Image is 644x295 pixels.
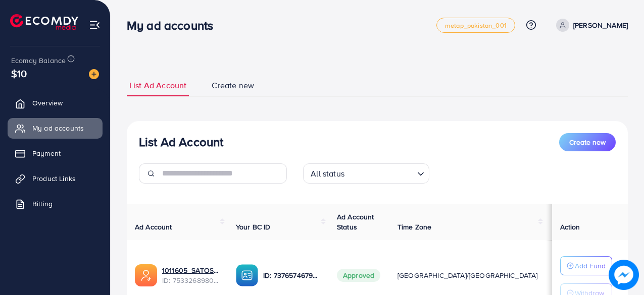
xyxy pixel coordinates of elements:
[89,19,101,31] img: menu
[303,163,429,184] div: Search for option
[263,269,321,281] p: ID: 7376574679240261633
[162,275,220,285] span: ID: 7533268980224884753
[398,222,431,232] span: Time Zone
[560,256,612,275] button: Add Fund
[8,118,103,138] a: My ad accounts
[445,22,507,29] span: metap_pakistan_001
[236,264,258,286] img: ic-ba-acc.ded83a64.svg
[212,80,254,91] span: Create new
[309,166,346,181] span: All status
[162,265,220,275] a: 1011605_SATOSHI_1753975876015
[162,265,220,286] div: <span class='underline'>1011605_SATOSHI_1753975876015</span></br>7533268980224884753
[129,80,186,91] span: List Ad Account
[135,264,157,286] img: ic-ads-acc.e4c84228.svg
[32,98,63,108] span: Overview
[8,143,103,163] a: Payment
[609,260,639,290] img: image
[569,137,606,147] span: Create new
[575,260,606,272] p: Add Fund
[8,194,103,214] a: Billing
[8,168,103,189] a: Product Links
[32,148,61,158] span: Payment
[560,222,580,232] span: Action
[236,222,271,232] span: Your BC ID
[11,55,66,66] span: Ecomdy Balance
[32,173,76,184] span: Product Links
[573,19,628,31] p: [PERSON_NAME]
[127,18,221,33] h3: My ad accounts
[89,69,99,79] img: image
[348,164,413,181] input: Search for option
[11,66,27,81] span: $10
[10,14,78,30] img: logo
[559,133,616,151] button: Create new
[337,269,380,282] span: Approved
[135,222,172,232] span: Ad Account
[436,18,515,33] a: metap_pakistan_001
[337,212,374,232] span: Ad Account Status
[32,123,84,133] span: My ad accounts
[552,19,628,32] a: [PERSON_NAME]
[139,135,223,149] h3: List Ad Account
[398,270,538,280] span: [GEOGRAPHIC_DATA]/[GEOGRAPHIC_DATA]
[32,199,53,209] span: Billing
[8,93,103,113] a: Overview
